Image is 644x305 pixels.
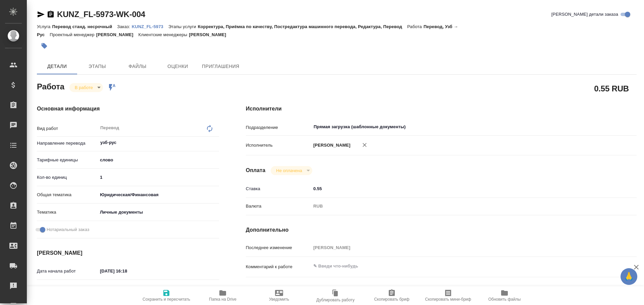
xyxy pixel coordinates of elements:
[98,172,219,182] input: ✎ Введи что-нибудь
[37,39,52,53] button: Добавить тэг
[246,203,311,210] p: Валюта
[41,62,73,71] span: Детали
[37,268,98,275] p: Дата начала работ
[195,286,251,305] button: Папка на Drive
[600,126,602,128] button: Open
[98,154,219,166] div: слово
[50,32,96,37] p: Проектный менеджер
[215,142,217,143] button: Open
[96,32,139,37] p: [PERSON_NAME]
[425,297,471,302] span: Скопировать мини-бриф
[246,263,311,270] p: Комментарий к работе
[37,80,64,92] h2: Работа
[37,192,98,198] p: Общая тематика
[98,285,156,295] input: Пустое поле
[98,189,219,201] div: Юридическая/Финансовая
[311,243,604,252] input: Пустое поле
[623,270,635,284] span: 🙏
[551,11,618,18] span: [PERSON_NAME] детали заказа
[52,24,117,29] p: Перевод станд. несрочный
[132,23,168,29] a: KUNZ_FL-5973
[311,184,604,194] input: ✎ Введи что-нибудь
[246,185,311,192] p: Ставка
[47,10,55,18] button: Скопировать ссылку
[143,297,190,302] span: Сохранить и пересчитать
[162,62,194,71] span: Оценки
[47,226,89,233] span: Нотариальный заказ
[69,83,103,92] div: В работе
[269,297,289,302] span: Уведомить
[198,24,407,29] p: Корректура, Приёмка по качеству, Постредактура машинного перевода, Редактура, Перевод
[98,266,156,276] input: ✎ Введи что-нибудь
[251,286,307,305] button: Уведомить
[407,24,424,29] p: Работа
[246,226,637,234] h4: Дополнительно
[37,249,219,257] h4: [PERSON_NAME]
[316,298,355,302] span: Дублировать работу
[121,62,154,71] span: Файлы
[202,62,239,71] span: Приглашения
[117,24,131,29] p: Заказ:
[246,142,311,149] p: Исполнитель
[138,286,195,305] button: Сохранить и пересчитать
[98,207,219,218] div: Личные документы
[81,62,113,71] span: Этапы
[73,85,95,90] button: В работе
[246,244,311,251] p: Последнее изменение
[311,201,604,212] div: RUB
[37,125,98,132] p: Вид работ
[246,124,311,131] p: Подразделение
[139,32,189,37] p: Клиентские менеджеры
[488,297,521,302] span: Обновить файлы
[364,286,420,305] button: Скопировать бриф
[246,166,266,174] h4: Оплата
[271,166,312,175] div: В работе
[189,32,231,37] p: [PERSON_NAME]
[37,10,45,18] button: Скопировать ссылку для ЯМессенджера
[374,297,409,302] span: Скопировать бриф
[57,10,145,19] a: KUNZ_FL-5973-WK-004
[37,174,98,181] p: Кол-во единиц
[307,286,364,305] button: Дублировать работу
[132,24,168,29] p: KUNZ_FL-5973
[37,105,219,113] h4: Основная информация
[37,209,98,216] p: Тематика
[420,286,476,305] button: Скопировать мини-бриф
[594,83,629,94] h2: 0.55 RUB
[246,105,637,113] h4: Исполнители
[357,138,372,152] button: Удалить исполнителя
[621,268,637,285] button: 🙏
[274,168,304,173] button: Не оплачена
[311,142,351,149] p: [PERSON_NAME]
[37,140,98,147] p: Направление перевода
[209,297,236,302] span: Папка на Drive
[37,157,98,163] p: Тарифные единицы
[37,24,52,29] p: Услуга
[168,24,198,29] p: Этапы услуги
[476,286,533,305] button: Обновить файлы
